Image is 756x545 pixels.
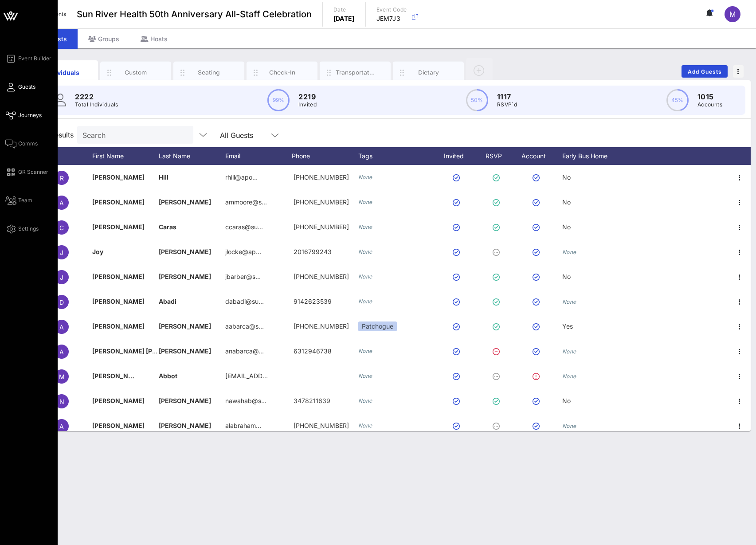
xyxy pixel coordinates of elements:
[358,322,397,331] div: Patchogue
[434,147,482,165] div: Invited
[262,68,302,77] div: Check-In
[92,147,159,165] div: First Name
[562,198,571,206] span: No
[92,372,198,380] span: [PERSON_NAME] [PERSON_NAME]
[5,82,35,92] a: Guests
[116,68,156,77] div: Custom
[5,195,32,206] a: Team
[697,100,722,109] p: Accounts
[358,348,372,354] i: None
[159,198,211,206] span: [PERSON_NAME]
[562,397,571,404] span: No
[336,68,375,77] div: Transportation
[497,100,517,109] p: RSVP`d
[92,322,145,330] span: [PERSON_NAME]
[358,298,372,305] i: None
[77,8,312,21] span: Sun River Health 50th Anniversary All-Staff Celebration
[225,413,261,438] p: alabraham…
[562,373,576,380] i: None
[18,168,48,176] span: QR Scanner
[225,339,264,364] p: anabarca@…
[358,372,372,379] i: None
[225,190,267,215] p: ammoore@s…
[159,322,211,330] span: [PERSON_NAME]
[92,173,145,181] span: [PERSON_NAME]
[60,274,63,281] span: J
[298,100,317,109] p: Invited
[294,298,332,305] span: 9142623539
[92,397,145,404] span: [PERSON_NAME]
[294,173,349,181] span: +19172445351
[18,140,38,148] span: Comms
[59,348,64,356] span: A
[562,223,571,231] span: No
[294,273,349,280] span: 607-437-0421
[294,347,332,355] span: 6312946738
[5,223,39,234] a: Settings
[409,68,448,77] div: Dietary
[159,422,211,429] span: [PERSON_NAME]
[92,422,145,429] span: [PERSON_NAME]
[225,264,261,289] p: jbarber@s…
[18,83,35,91] span: Guests
[292,147,358,165] div: Phone
[18,111,42,119] span: Journeys
[59,398,64,405] span: N
[159,248,211,255] span: [PERSON_NAME]
[225,147,292,165] div: Email
[18,225,39,233] span: Settings
[358,248,372,255] i: None
[92,298,145,305] span: [PERSON_NAME]
[5,138,38,149] a: Comms
[225,388,266,413] p: nawahab@s…
[92,347,198,355] span: [PERSON_NAME] [PERSON_NAME]
[562,322,573,330] span: Yes
[562,348,576,355] i: None
[298,91,317,102] p: 2219
[225,289,264,314] p: dabadi@su…
[215,126,286,144] div: All Guests
[294,322,349,330] span: 631-524-4043
[562,423,576,429] i: None
[92,223,145,231] span: [PERSON_NAME]
[358,199,372,205] i: None
[358,397,372,404] i: None
[59,423,64,430] span: A
[92,198,145,206] span: [PERSON_NAME]
[43,68,82,77] div: Individuals
[562,147,629,165] div: Early Bus Home
[159,397,211,404] span: [PERSON_NAME]
[497,91,517,102] p: 1117
[60,249,63,256] span: J
[78,29,130,49] div: Groups
[159,273,211,280] span: [PERSON_NAME]
[358,147,434,165] div: Tags
[75,91,118,102] p: 2222
[5,53,51,64] a: Event Builder
[333,5,355,14] p: Date
[225,372,332,380] span: [EMAIL_ADDRESS][DOMAIN_NAME]
[697,91,722,102] p: 1015
[333,14,355,23] p: [DATE]
[225,239,261,264] p: jlocke@ap…
[189,68,229,77] div: Seating
[5,110,42,121] a: Journeys
[130,29,178,49] div: Hosts
[376,14,407,23] p: JEM7J3
[159,298,176,305] span: Abadi
[59,373,65,380] span: M
[513,147,562,165] div: Account
[687,68,722,75] span: Add Guests
[92,273,145,280] span: [PERSON_NAME]
[358,223,372,230] i: None
[482,147,513,165] div: RSVP
[562,298,576,305] i: None
[92,248,103,255] span: Joy
[562,273,571,280] span: No
[59,323,64,331] span: A
[725,6,740,22] div: M
[358,273,372,280] i: None
[159,372,177,380] span: Abbot
[294,397,330,404] span: 3478211639
[225,314,264,339] p: aabarca@s…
